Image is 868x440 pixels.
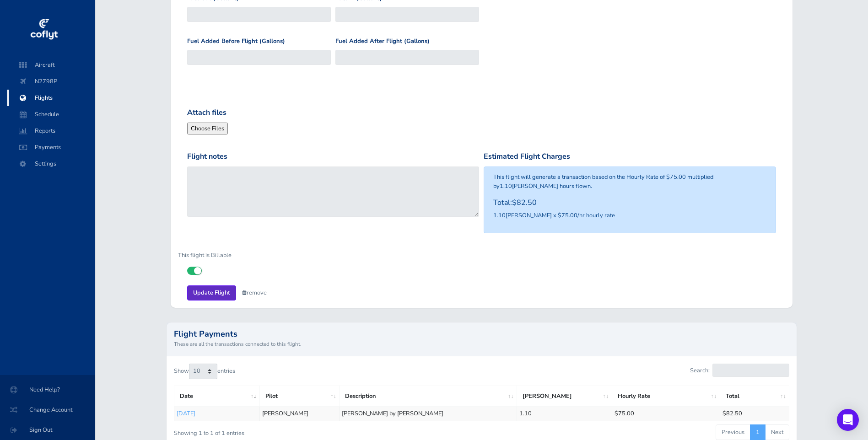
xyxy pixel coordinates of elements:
[335,37,430,46] label: Fuel Added After Flight (Gallons)
[612,407,720,421] td: $75.00
[171,248,275,263] label: This flight is Billable
[340,407,517,421] td: [PERSON_NAME] by [PERSON_NAME]
[517,407,612,421] td: 1.10
[493,172,766,191] p: This flight will generate a transaction based on the Hourly Rate of $75.00 multiplied by [PERSON_...
[242,289,267,297] a: remove
[16,73,86,90] span: N2798P
[720,386,789,406] th: Total: activate to sort column ascending
[750,424,766,440] a: 1
[174,330,790,338] h2: Flight Payments
[187,37,285,46] label: Fuel Added Before Flight (Gallons)
[493,199,766,207] h6: Total:
[712,364,789,377] input: Search:
[189,364,217,379] select: Showentries
[16,139,86,156] span: Payments
[493,211,766,220] p: [PERSON_NAME] x $75.00/hr hourly rate
[16,123,86,139] span: Reports
[612,386,720,406] th: Hourly Rate: activate to sort column ascending
[11,402,84,418] span: Change Account
[177,409,195,418] a: [DATE]
[174,386,259,406] th: Date: activate to sort column ascending
[187,107,226,119] label: Attach files
[484,151,570,163] label: Estimated Flight Charges
[259,407,340,421] td: [PERSON_NAME]
[11,381,84,398] span: Need Help?
[174,340,790,348] small: These are all the transactions connected to this flight.
[174,364,235,379] label: Show entries
[720,407,789,421] td: $82.50
[16,90,86,106] span: Flights
[690,364,789,377] label: Search:
[174,424,424,438] div: Showing 1 to 1 of 1 entries
[16,106,86,123] span: Schedule
[187,285,236,300] input: Update Flight
[16,156,86,172] span: Settings
[16,57,86,73] span: Aircraft
[517,386,612,406] th: Hobbs Hr: activate to sort column ascending
[493,211,506,220] span: 1.10
[187,151,227,163] label: Flight notes
[29,16,59,43] img: coflyt logo
[340,386,517,406] th: Description: activate to sort column ascending
[837,409,859,431] div: Open Intercom Messenger
[512,198,537,208] span: $82.50
[259,386,340,406] th: Pilot: activate to sort column ascending
[11,422,84,438] span: Sign Out
[500,182,512,190] span: 1.10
